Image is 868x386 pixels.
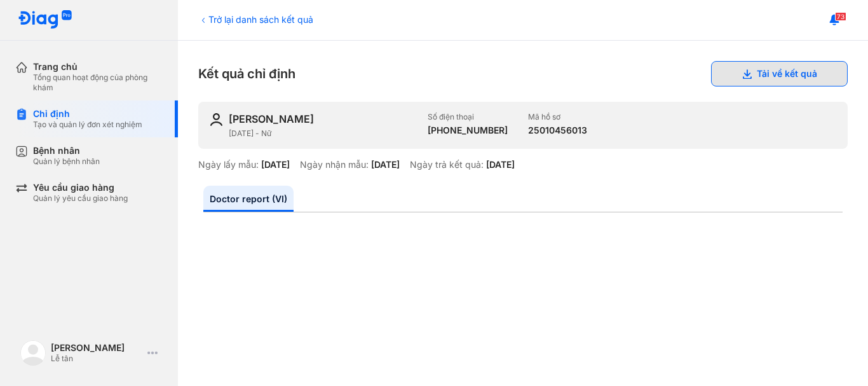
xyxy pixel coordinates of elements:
div: Quản lý bệnh nhân [33,156,100,167]
div: Chỉ định [33,108,142,120]
div: Ngày lấy mẫu: [198,159,259,170]
div: [DATE] - Nữ [229,128,417,139]
button: Tải về kết quả [711,61,848,86]
div: Yêu cầu giao hàng [33,182,128,193]
div: Mã hồ sơ [528,112,587,122]
div: Lễ tân [51,354,142,364]
div: Ngày trả kết quả: [410,159,484,170]
div: Số điện thoại [428,112,508,122]
div: Kết quả chỉ định [198,61,848,86]
div: [PHONE_NUMBER] [428,125,508,136]
div: 25010456013 [528,125,587,136]
div: Trang chủ [33,61,163,72]
div: [DATE] [261,159,290,170]
div: [DATE] [371,159,400,170]
img: logo [20,340,46,366]
div: Ngày nhận mẫu: [300,159,369,170]
span: 73 [835,12,846,21]
div: [PERSON_NAME] [51,342,142,354]
img: logo [18,10,72,30]
div: Tổng quan hoạt động của phòng khám [33,72,163,93]
div: [PERSON_NAME] [229,112,314,126]
div: Trở lại danh sách kết quả [198,13,313,26]
div: Tạo và quản lý đơn xét nghiệm [33,120,142,130]
div: Quản lý yêu cầu giao hàng [33,193,128,203]
div: [DATE] [486,159,515,170]
img: user-icon [208,112,224,127]
a: Doctor report (VI) [203,186,294,212]
div: Bệnh nhân [33,145,100,156]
